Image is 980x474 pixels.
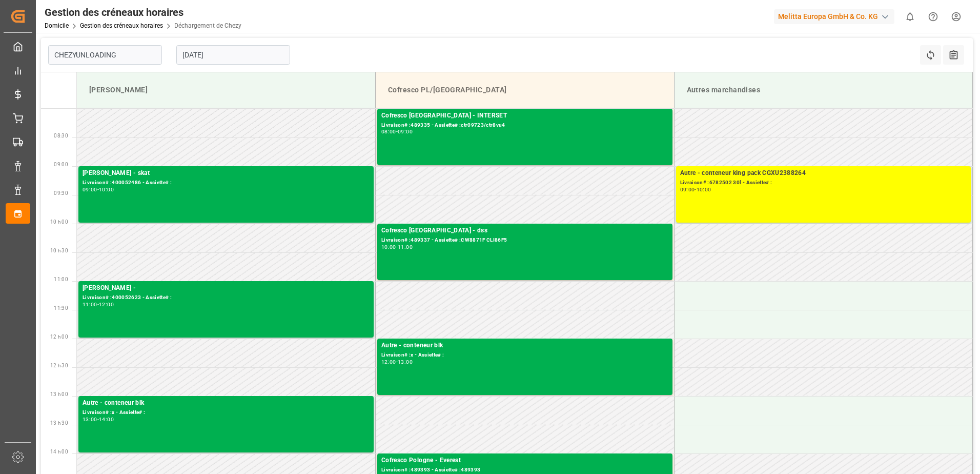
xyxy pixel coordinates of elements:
div: 12:00 [99,302,114,307]
div: - [695,187,696,192]
div: Livraison# :489335 - Assiette# :ctr09723/ctr8vu4 [381,121,668,130]
span: 10 h 30 [50,248,68,253]
div: Livraison# :400052623 - Assiette# : [83,293,370,302]
div: - [97,187,99,192]
div: 10:00 [697,187,711,192]
div: Autre - conteneur blk [381,341,668,351]
span: 09:30 [54,190,68,196]
div: 11:00 [398,245,413,249]
div: Cofresco PL/[GEOGRAPHIC_DATA] [384,81,666,100]
div: 13:00 [398,360,413,364]
div: 10:00 [99,187,114,192]
div: [PERSON_NAME] - [83,283,370,293]
div: Livraison# :x - Assiette# : [381,351,668,360]
div: 11:00 [83,302,97,307]
div: Cofresco [GEOGRAPHIC_DATA] - dss [381,226,668,236]
div: [PERSON_NAME] - skat [83,168,370,179]
div: - [396,129,398,134]
div: Cofresco Pologne - Everest [381,456,668,466]
span: 14 h 00 [50,449,68,455]
a: Domicile [45,22,69,29]
a: Gestion des créneaux horaires [80,22,163,29]
span: 10 h 00 [50,219,68,225]
div: - [396,360,398,364]
input: Type à rechercher/sélectionner [48,45,162,65]
div: 10:00 [381,245,396,249]
div: 13:00 [83,417,97,422]
div: Autre - conteneur king pack CGXU2388264 [680,168,967,179]
span: 12 h 00 [50,334,68,340]
div: Livraison# :489337 - Assiette# :CW8871F CLI86F5 [381,236,668,245]
div: Livraison# :400052486 - Assiette# : [83,179,370,187]
span: 08:30 [54,133,68,139]
div: 09:00 [83,187,97,192]
button: Afficher 0 nouvelles notifications [899,5,922,28]
div: 09:00 [680,187,695,192]
button: Centre d’aide [922,5,945,28]
div: Autres marchandises [683,81,965,100]
button: Melitta Europa GmbH & Co. KG [774,7,899,26]
div: Livraison# :6782502 30l - Assiette# : [680,179,967,187]
span: 13 h 00 [50,391,68,397]
div: - [97,302,99,307]
span: 12 h 30 [50,363,68,368]
div: 12:00 [381,360,396,364]
div: - [396,245,398,249]
span: 11:00 [54,276,68,282]
div: - [97,417,99,422]
div: Cofresco [GEOGRAPHIC_DATA] - INTERSET [381,111,668,121]
span: 13 h 30 [50,420,68,426]
div: Livraison# :x - Assiette# : [83,408,370,417]
input: JJ-MM-AAAA [176,45,290,65]
font: Melitta Europa GmbH & Co. KG [778,11,878,22]
div: Gestion des créneaux horaires [45,5,241,20]
div: 08:00 [381,129,396,134]
span: 11:30 [54,305,68,311]
span: 09:00 [54,162,68,167]
div: [PERSON_NAME] [85,81,367,100]
div: Autre - conteneur blk [83,398,370,408]
div: 09:00 [398,129,413,134]
div: 14:00 [99,417,114,422]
